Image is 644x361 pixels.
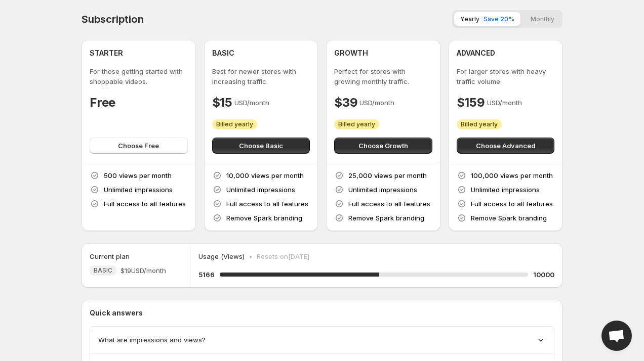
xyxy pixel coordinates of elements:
[457,138,555,154] button: Choose Advanced
[334,95,357,111] h4: $39
[257,251,309,261] p: Resets on [DATE]
[457,119,502,129] div: Billed yearly
[90,251,130,261] h5: Current plan
[239,141,283,151] span: Choose Basic
[454,12,520,26] button: YearlySave 20%
[348,185,417,195] p: Unlimited impressions
[198,251,245,261] p: Usage (Views)
[460,15,479,23] span: Yearly
[120,265,166,276] span: $19 USD/month
[533,269,554,280] h5: 10000
[234,98,269,108] p: USD/month
[104,199,186,209] p: Full access to all features
[601,321,632,351] div: Open chat
[94,266,112,275] span: BASIC
[212,66,310,86] p: Best for newer stores with increasing traffic.
[90,95,115,111] h4: Free
[198,269,215,280] h5: 5166
[471,213,547,223] p: Remove Spark branding
[484,15,514,23] span: Save 20%
[82,13,144,25] h4: Subscription
[104,185,173,195] p: Unlimited impressions
[471,170,553,180] p: 100,000 views per month
[457,66,555,86] p: For larger stores with heavy traffic volume.
[471,185,540,195] p: Unlimited impressions
[334,138,432,154] button: Choose Growth
[104,170,172,180] p: 500 views per month
[471,199,553,209] p: Full access to all features
[226,170,304,180] p: 10,000 views per month
[457,48,495,58] h4: ADVANCED
[212,95,232,111] h4: $15
[334,119,379,129] div: Billed yearly
[90,66,188,86] p: For those getting started with shoppable videos.
[334,48,368,58] h4: GROWTH
[358,141,408,151] span: Choose Growth
[90,308,554,318] p: Quick answers
[457,95,485,111] h4: $159
[90,138,188,154] button: Choose Free
[98,335,206,345] span: What are impressions and views?
[212,48,234,58] h4: BASIC
[487,98,522,108] p: USD/month
[476,141,535,151] span: Choose Advanced
[348,199,430,209] p: Full access to all features
[525,12,560,26] button: Monthly
[212,138,310,154] button: Choose Basic
[348,170,427,180] p: 25,000 views per month
[226,199,308,209] p: Full access to all features
[118,141,159,151] span: Choose Free
[226,185,295,195] p: Unlimited impressions
[334,66,432,86] p: Perfect for stores with growing monthly traffic.
[90,48,123,58] h4: STARTER
[249,251,253,261] p: •
[212,119,257,129] div: Billed yearly
[348,213,424,223] p: Remove Spark branding
[359,98,394,108] p: USD/month
[226,213,302,223] p: Remove Spark branding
